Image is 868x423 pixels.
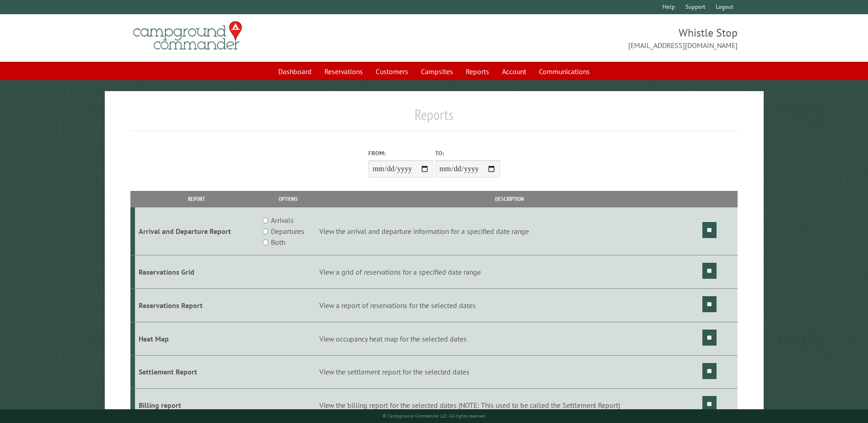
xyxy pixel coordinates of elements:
td: View the arrival and departure information for a specified date range [318,207,701,255]
label: From: [368,149,433,157]
td: View a report of reservations for the selected dates [318,288,701,322]
small: © Campground Commander LLC. All rights reserved. [383,413,486,419]
label: To: [435,149,500,157]
img: Campground Commander [130,18,245,54]
span: Whistle Stop [EMAIL_ADDRESS][DOMAIN_NAME] [434,25,738,51]
label: Arrivals [271,215,294,226]
td: Arrival and Departure Report [135,207,258,255]
td: View the billing report for the selected dates (NOTE: This used to be called the Settlement Report) [318,389,701,422]
label: Both [271,237,285,248]
td: Reservations Grid [135,255,258,289]
th: Options [258,191,318,207]
td: View the settlement report for the selected dates [318,355,701,389]
a: Dashboard [273,63,317,80]
td: Settlement Report [135,355,258,389]
td: View occupancy heat map for the selected dates [318,322,701,355]
h1: Reports [130,106,737,131]
a: Account [496,63,532,80]
a: Customers [370,63,414,80]
td: Heat Map [135,322,258,355]
a: Communications [534,63,595,80]
td: Billing report [135,389,258,422]
a: Campsites [415,63,458,80]
th: Description [318,191,701,207]
th: Report [135,191,258,207]
td: View a grid of reservations for a specified date range [318,255,701,289]
a: Reservations [319,63,368,80]
a: Reports [460,63,495,80]
label: Departures [271,226,304,237]
td: Reservations Report [135,288,258,322]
